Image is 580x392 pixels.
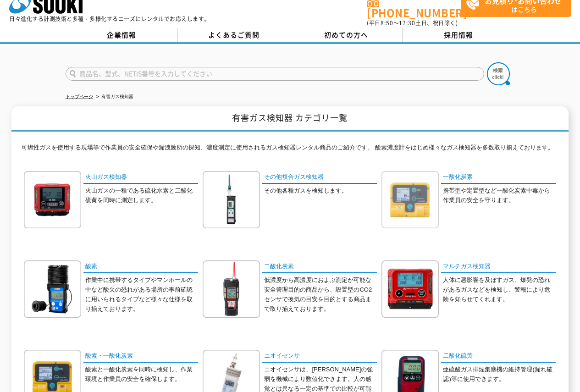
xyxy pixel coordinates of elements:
p: 低濃度から高濃度におよぶ測定が可能な安全管理目的の商品から、設置型のCO2センサで換気の目安を目的とする商品まで取り揃えております。 [264,276,377,314]
a: 企業情報 [66,28,178,42]
a: 二酸化硫黄 [441,350,556,363]
a: 火山ガス検知器 [83,171,198,184]
li: 有害ガス検知器 [94,92,133,102]
a: 一酸化炭素 [441,171,556,184]
img: 火山ガス検知器 [24,171,81,228]
a: 採用情報 [403,28,515,42]
p: 日々進化する計測技術と多種・多様化するニーズにレンタルでお応えします。 [9,16,210,22]
a: 酸素 [83,260,198,274]
a: 初めての方へ [290,28,403,42]
img: 二酸化炭素 [203,260,260,318]
p: 亜硫酸ガス排煙集塵機の維持管理(漏れ確認)等に使用できます。 [443,365,556,384]
a: トップページ [66,94,93,99]
a: ニオイセンサ [262,350,377,363]
img: その他複合ガス検知器 [203,171,260,228]
p: 人体に悪影響を及ぼすガス、爆発の恐れがあるガスなどを検知し、警報により危険を知らせてくれます。 [443,276,556,304]
span: 8:50 [381,19,393,27]
p: 火山ガスの一種である硫化水素と二酸化硫黄を同時に測定します。 [85,186,198,205]
a: よくあるご質問 [178,28,290,42]
p: 可燃性ガスを使用する現場等で作業員の安全確保や漏洩箇所の探知、濃度測定に使用されるガス検知器レンタル商品のご紹介です。 酸素濃度計をはじめ様々なガス検知器を多数取り揃えております。 [22,143,558,157]
a: その他複合ガス検知器 [262,171,377,184]
img: 酸素 [24,260,81,318]
span: 初めての方へ [324,30,368,40]
a: マルチガス検知器 [441,260,556,274]
img: 一酸化炭素 [381,171,439,228]
img: btn_search.png [487,62,510,85]
p: 酸素と一酸化炭素を同時に検知し、作業環境と作業員の安全を確保します。 [85,365,198,384]
span: 17:30 [399,19,415,27]
a: 酸素・一酸化炭素 [83,350,198,363]
h1: 有害ガス検知器 カテゴリ一覧 [11,106,568,132]
p: 携帯型や定置型など一酸化炭素中毒から作業員の安全を守ります。 [443,186,556,205]
p: 作業中に携帯するタイプやマンホールの中など酸欠の恐れがある場所の事前確認に用いられるタイプなど様々な仕様を取り揃えております。 [85,276,198,314]
input: 商品名、型式、NETIS番号を入力してください [66,67,484,81]
img: マルチガス検知器 [381,260,439,318]
a: 二酸化炭素 [262,260,377,274]
p: その他各種ガスを検知します。 [264,186,377,196]
span: (平日 ～ 土日、祝日除く) [367,19,458,27]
